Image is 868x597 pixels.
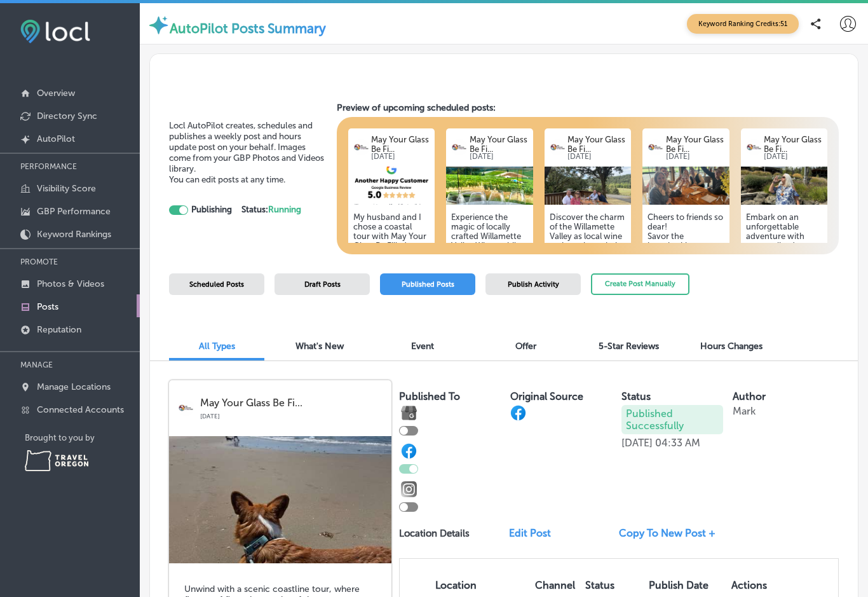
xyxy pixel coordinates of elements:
p: [DATE] [666,154,724,160]
p: Mark [733,405,756,417]
p: May Your Glass Be Fi... [764,135,822,154]
img: logo [746,139,762,155]
p: Directory Sync [37,111,97,121]
p: 04:33 AM [655,437,700,449]
img: 9fe49236-9e21-4a8c-85d6-6ec86dccd981IMG_6971.jpg [446,167,533,205]
a: Copy To New Post + [619,527,723,539]
p: May Your Glass Be Fi... [200,397,383,409]
span: Keyword Ranking Credits: 51 [687,14,799,34]
span: You can edit posts at any time. [169,174,285,185]
a: Edit Post [509,527,559,539]
p: May Your Glass Be Fi... [470,135,528,154]
p: [DATE] [764,154,822,160]
p: Photos & Videos [37,278,104,289]
p: Reputation [37,324,81,335]
img: 60dc9f16-deb9-48b0-a26d-4ef16acbf6edIMG_0368.jpeg [642,167,729,205]
span: What's New [295,341,344,352]
span: 5-Star Reviews [599,341,659,352]
p: May Your Glass Be Fi... [371,135,430,154]
p: [DATE] [567,154,626,160]
p: [DATE] [470,154,528,160]
strong: Publishing [191,204,232,215]
p: Posts [37,301,58,312]
img: 9e0c654a-6aa8-438d-b5f1-d13c5982a739.png [348,167,435,205]
p: May Your Glass Be Fi... [666,135,724,154]
p: May Your Glass Be Fi... [567,135,626,154]
p: Location Details [399,528,470,539]
img: logo [451,139,467,155]
h5: Embark on an unforgettable adventure with personalized vineyard, brewery, and distillery tours! E... [746,212,823,355]
img: 1759577597556978106_723664877358226_4460974734895939402_n.jpg [169,436,391,563]
span: Draft Posts [304,280,341,289]
p: Manage Locations [37,381,111,392]
p: [DATE] [200,409,383,420]
button: Create Post Manually [591,273,689,296]
h5: Discover the charm of the Willamette Valley as local wine makers share their stories. Each tour i... [550,212,627,355]
p: Overview [37,88,75,99]
img: logo [353,139,369,155]
label: Status [621,390,651,402]
p: AutoPilot [37,134,75,144]
span: Hours Changes [700,341,763,352]
span: Event [411,341,434,352]
p: GBP Performance [37,206,111,217]
h5: Experience the magic of locally crafted Willamette Valley Wines while connecting with passionate ... [451,212,528,355]
img: logo [648,139,663,155]
span: Scheduled Posts [189,280,244,289]
span: Running [268,204,301,215]
label: Published To [399,390,460,402]
span: Offer [515,341,536,352]
h5: My husband and I chose a coastal tour with May Your Glass Be Filled (MYGBF) during an anniversary... [353,212,430,355]
p: [DATE] [621,437,653,449]
img: ca08518c-5d01-4aa5-b62b-63d352b6894aIMG_1193.jpeg [545,167,632,205]
img: Travel Oregon [25,450,88,471]
h5: Cheers to friends so dear! Savor the breathtaking beauty of the [GEOGRAPHIC_DATA] while indulging... [648,212,724,355]
span: Publish Activity [508,280,559,289]
p: Keyword Rankings [37,229,111,240]
p: [DATE] [371,154,430,160]
label: Author [733,390,766,402]
p: Visibility Score [37,183,96,194]
img: fda3e92497d09a02dc62c9cd864e3231.png [20,20,90,43]
label: AutoPilot Posts Summary [170,20,326,36]
img: autopilot-icon [147,14,170,36]
h3: Preview of upcoming scheduled posts: [337,102,839,113]
span: Published Posts [402,280,454,289]
p: Connected Accounts [37,404,124,415]
p: Brought to you by [25,433,140,443]
img: a10287d2-3e9b-4364-9f58-306c392cdb95IMG_8473.jpeg [741,167,828,205]
strong: Status: [241,204,301,215]
span: Locl AutoPilot creates, schedules and publishes a weekly post and hours update post on your behal... [169,120,324,174]
img: logo [550,139,566,155]
label: Original Source [510,390,583,402]
img: logo [178,400,194,416]
p: Published Successfully [621,405,723,434]
span: All Types [199,341,235,352]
